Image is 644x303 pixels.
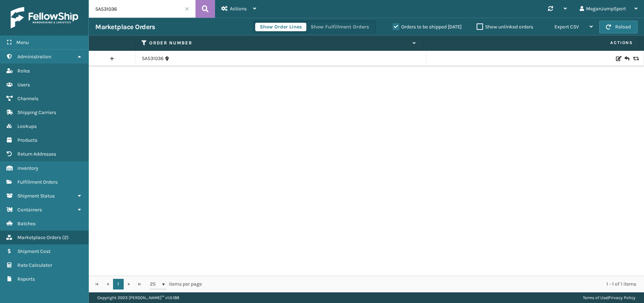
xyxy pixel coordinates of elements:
label: Orders to be shipped [DATE] [393,24,462,30]
label: Order Number [149,40,409,46]
span: Shipment Cost [17,248,50,254]
i: Replace [633,56,637,61]
p: Copyright 2023 [PERSON_NAME]™ v 1.0.188 [97,292,179,303]
span: Users [17,82,30,88]
button: Reload [599,21,638,33]
span: Batches [17,221,36,227]
span: Products [17,137,37,143]
button: Show Order Lines [255,23,306,31]
span: Channels [17,96,38,102]
a: Terms of Use [583,295,607,300]
img: logo [11,7,78,28]
span: Actions [425,37,637,49]
a: Privacy Policy [608,295,635,300]
span: Shipping Carriers [17,109,56,115]
span: Return Addresses [17,151,56,157]
i: Edit [616,56,620,61]
i: Create Return Label [624,55,629,62]
span: Roles [17,68,30,74]
a: 1 [113,279,124,290]
div: | [583,292,635,303]
span: Shipment Status [17,193,55,199]
span: Marketplace Orders [17,234,61,240]
label: Show unlinked orders [477,24,533,30]
a: SA531036 [142,55,163,62]
span: Lookups [17,123,37,129]
div: 1 - 1 of 1 items [212,281,636,288]
span: Administration [17,54,51,60]
span: Menu [16,39,29,45]
span: Inventory [17,165,38,171]
span: Actions [230,6,247,12]
span: items per page [150,279,202,290]
span: Containers [17,207,42,213]
span: Rate Calculator [17,262,52,268]
span: Export CSV [554,24,579,30]
span: ( 2 ) [62,234,69,240]
span: Fulfillment Orders [17,179,58,185]
button: Show Fulfillment Orders [306,23,374,31]
span: Reports [17,276,35,282]
span: 25 [150,281,161,288]
h3: Marketplace Orders [95,23,155,31]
